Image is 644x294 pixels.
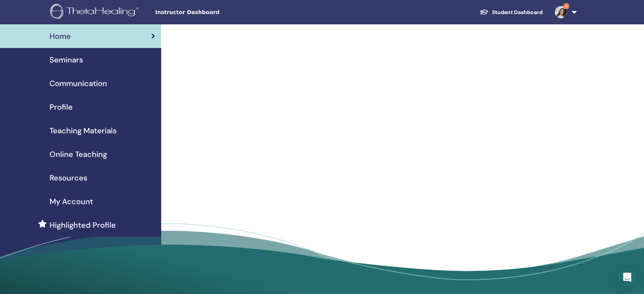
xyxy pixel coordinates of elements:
span: Highlighted Profile [50,219,116,231]
div: Open Intercom Messenger [618,268,636,286]
span: Communication [50,78,107,89]
span: 4 [563,3,569,9]
img: logo.png [50,4,141,21]
a: Student Dashboard [474,5,549,19]
span: Resources [50,172,87,184]
span: Home [50,30,71,42]
span: Teaching Materials [50,125,117,136]
span: My Account [50,196,93,207]
span: Profile [50,101,73,113]
span: Online Teaching [50,149,107,160]
img: default.jpg [555,6,567,18]
span: Seminars [50,54,83,66]
img: graduation-cap-white.svg [480,9,489,15]
span: Instructor Dashboard [155,8,269,16]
